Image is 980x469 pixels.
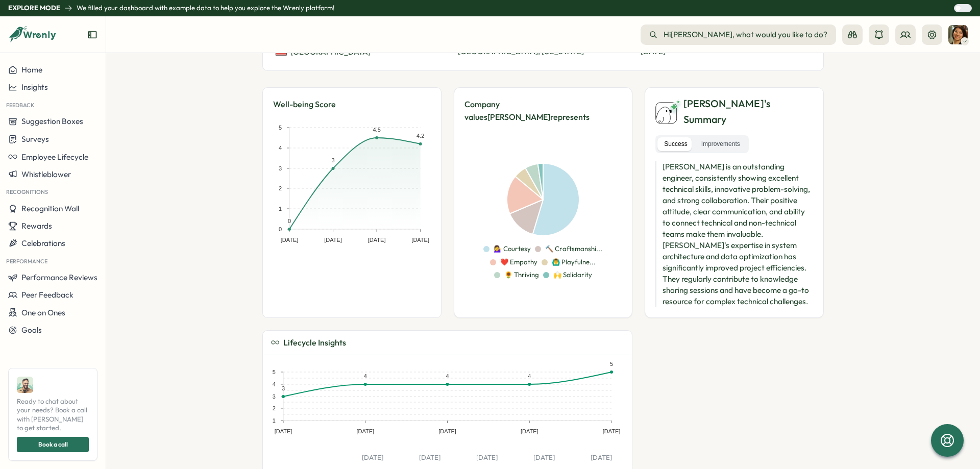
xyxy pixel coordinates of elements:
text: 1 [273,417,276,424]
span: Whistleblower [21,169,71,179]
span: Performance Reviews [21,273,97,282]
p: [PERSON_NAME] is an outstanding engineer, consistently showing excellent technical skills, innova... [655,161,813,307]
span: Goals [21,325,42,335]
p: Explore Mode [8,4,60,13]
p: [PERSON_NAME] 's Summary [683,96,813,128]
text: [DATE] [275,428,292,434]
p: ❤️ Empathy [500,258,537,267]
button: Hi[PERSON_NAME], what would you like to do? [641,24,836,45]
text: 5 [273,369,276,375]
text: [DATE] [521,428,538,434]
text: 3 [273,393,276,400]
text: 2 [279,185,282,191]
p: 💁‍♀️ Courtesy [494,244,531,254]
text: [DATE] [368,237,386,243]
button: Book a call [17,437,89,452]
text: [DATE] [357,428,375,434]
text: 0 [279,226,282,232]
img: Sarah Johnson [948,25,968,44]
span: Book a call [38,437,68,452]
p: 🙌 Solidarity [553,270,592,280]
text: [DATE] [438,428,456,434]
text: 4 [273,381,276,387]
span: Peer Feedback [21,290,73,300]
text: 1 [279,206,282,212]
text: [DATE] [411,237,429,243]
span: Surveys [21,134,49,144]
text: [DATE] [281,237,299,243]
span: Ready to chat about your needs? Book a call with [PERSON_NAME] to get started. [17,397,89,433]
img: Ali Khan [17,377,33,393]
span: Lifecycle Insights [283,336,346,349]
text: [DATE] [603,428,621,434]
span: Insights [21,82,48,92]
p: 🌻 Thriving [504,270,539,280]
text: 2 [273,405,276,411]
text: 5 [279,125,282,131]
div: [DATE] [411,451,448,464]
div: [DATE] [526,451,562,464]
div: [DATE] [354,451,391,464]
span: Celebrations [21,238,65,248]
p: Well-being Score [273,98,441,111]
p: 🔨 Craftsmanshi... [545,244,602,254]
span: Rewards [21,221,52,231]
text: [DATE] [324,237,342,243]
p: 🙆‍♂️ Playfulne... [552,258,596,267]
span: Home [21,65,42,75]
div: [DATE] [469,451,505,464]
label: Improvements [695,137,747,151]
span: Employee Lifecycle [21,152,88,162]
span: Hi [PERSON_NAME] , what would you like to do? [664,29,827,40]
span: Suggestion Boxes [21,116,83,126]
p: We filled your dashboard with example data to help you explore the Wrenly platform! [77,4,334,13]
p: Company values [PERSON_NAME] represents [464,98,622,124]
text: 4 [279,145,282,151]
div: [DATE] [583,451,620,464]
text: 3 [279,165,282,171]
label: Success [657,137,694,151]
span: One on Ones [21,308,65,317]
button: Expand sidebar [87,30,97,40]
span: Recognition Wall [21,204,79,213]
